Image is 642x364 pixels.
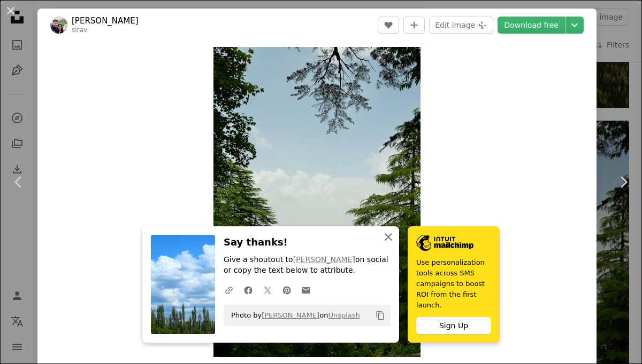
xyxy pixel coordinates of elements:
[226,307,360,324] span: Photo by on
[224,255,391,276] p: Give a shoutout to on social or copy the text below to attribute.
[416,235,473,251] img: file-1690386555781-336d1949dad1image
[498,17,565,34] a: Download free
[262,311,319,319] a: [PERSON_NAME]
[605,131,642,233] a: Next
[224,235,391,250] h3: Say thanks!
[258,279,277,300] a: Share on Twitter
[293,255,355,264] a: [PERSON_NAME]
[50,17,67,34] img: Go to Sirav Talwar's profile
[416,317,491,334] div: Sign Up
[239,279,258,300] a: Share on Facebook
[408,226,500,343] a: Use personalization tools across SMS campaigns to boost ROI from the first launch.Sign Up
[403,17,425,34] button: Add to Collection
[213,47,421,357] button: Zoom in on this image
[213,47,421,357] img: Trees frame a view of the distant mountains and sky.
[72,26,88,34] a: sirav
[416,257,491,311] span: Use personalization tools across SMS campaigns to boost ROI from the first launch.
[371,306,389,325] button: Copy to clipboard
[296,279,316,300] a: Share over email
[328,311,360,319] a: Unsplash
[565,17,584,34] button: Choose download size
[277,279,296,300] a: Share on Pinterest
[72,15,139,26] a: [PERSON_NAME]
[429,17,493,34] button: Edit image
[378,17,399,34] button: Like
